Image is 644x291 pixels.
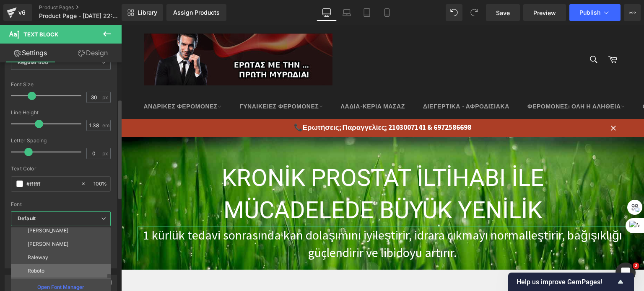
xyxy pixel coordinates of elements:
span: Save [496,8,510,17]
div: Text Color [11,166,111,172]
a: Preview [523,4,566,21]
button: Show survey - Help us improve GemPages! [517,277,626,287]
a: Tablet [357,4,377,21]
span: Text Block [23,31,58,38]
a: Desktop [317,4,337,21]
div: v6 [17,7,27,18]
div: Line Height [11,110,111,116]
button: More [624,4,641,21]
p: Open Font Manager [37,283,84,291]
span: Product Page - [DATE] 22:07:56 [39,13,119,19]
div: % [90,177,110,191]
span: Publish [579,9,600,16]
div: Font Size [11,82,111,88]
span: px [102,95,109,100]
i: Default [18,215,36,222]
a: Design [62,44,123,62]
div: Assign Products [173,9,220,16]
span: Library [138,9,157,16]
span: px [102,151,109,156]
iframe: Intercom live chat [615,263,636,283]
a: Laptop [337,4,357,21]
a: New Library [122,4,163,21]
span: Help us improve GemPages! [517,278,615,286]
button: Undo [446,4,462,21]
p: [PERSON_NAME] [28,241,68,247]
div: Font [11,201,111,207]
span: Preview [533,8,556,17]
span: em [102,123,109,128]
input: Color [26,179,77,188]
a: v6 [3,4,32,21]
p: Roboto [28,268,44,274]
p: [PERSON_NAME] [28,228,68,234]
button: Redo [466,4,483,21]
span: 2 [633,263,639,269]
p: Raleway [28,255,48,260]
button: Publish [569,4,621,21]
a: Product Pages [39,4,135,11]
a: Mobile [377,4,397,21]
div: Letter Spacing [11,138,111,144]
